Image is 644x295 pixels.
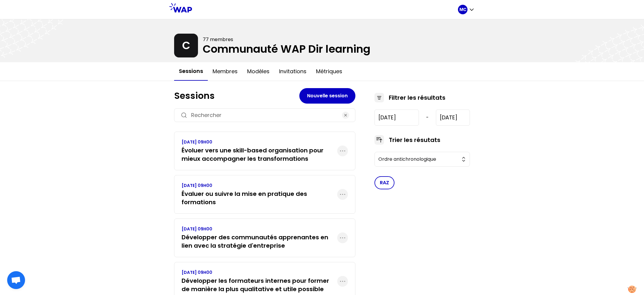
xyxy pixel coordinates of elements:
[389,93,445,102] h3: Filtrer les résultats
[274,63,311,80] button: Invitations
[182,182,337,188] p: [DATE] 09H00
[182,233,337,250] h3: Développer des communautés apprenantes en lien avec la stratégie d'entreprise
[182,226,337,232] p: [DATE] 09H00
[299,88,355,104] button: Nouvelle session
[208,63,242,80] button: Membres
[374,110,419,126] input: YYYY-M-D
[436,110,470,126] input: YYYY-M-D
[459,7,466,13] p: MC
[182,277,337,293] h3: Développer les formateurs internes pour former de manière la plus qualitative et utile possible
[182,146,337,163] h3: Évoluer vers une skill-based organisation pour mieux accompagner les transformations
[174,62,208,81] button: Sessions
[191,111,338,119] input: Rechercher
[182,190,337,206] h3: Évaluer ou suivre la mise en pratique des formations
[389,136,440,144] h3: Trier les résutats
[378,156,458,163] span: Ordre antichronologique
[7,271,25,289] div: Ouvrir le chat
[182,182,337,206] a: [DATE] 09H00Évaluer ou suivre la mise en pratique des formations
[182,139,337,163] a: [DATE] 09H00Évoluer vers une skill-based organisation pour mieux accompagner les transformations
[311,63,347,80] button: Métriques
[174,90,299,101] h1: Sessions
[182,226,337,250] a: [DATE] 09H00Développer des communautés apprenantes en lien avec la stratégie d'entreprise
[182,269,337,293] a: [DATE] 09H00Développer les formateurs internes pour former de manière la plus qualitative et util...
[182,269,337,275] p: [DATE] 09H00
[374,152,470,167] button: Ordre antichronologique
[242,63,274,80] button: Modèles
[182,139,337,145] p: [DATE] 09H00
[426,114,429,121] span: -
[458,5,475,14] button: MC
[374,176,394,189] button: RAZ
